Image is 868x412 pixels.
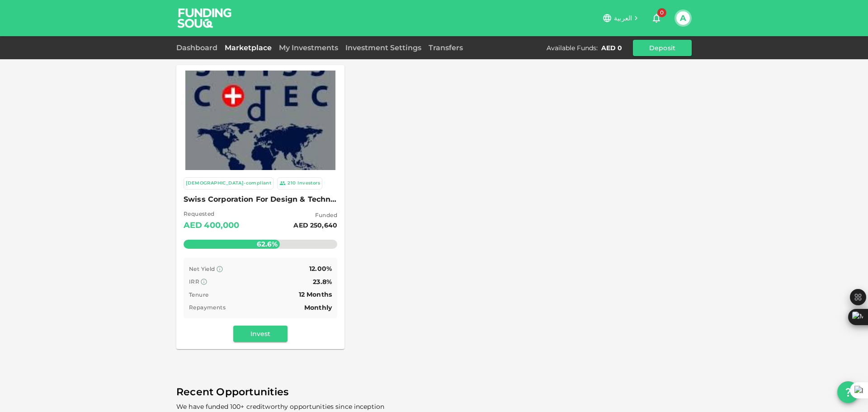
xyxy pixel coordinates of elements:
a: Transfers [425,43,467,52]
span: 12 Months [299,290,332,298]
button: question [837,381,859,403]
button: Deposit [633,40,692,56]
span: Tenure [189,291,208,298]
span: Monthly [304,303,332,312]
div: Available Funds : [547,43,598,52]
span: Net Yield [189,265,215,272]
span: Requested [184,209,240,218]
div: AED 0 [601,43,622,52]
button: A [676,11,690,25]
span: 0 [657,8,666,17]
div: Investors [297,180,320,187]
button: 0 [647,9,665,27]
span: Swiss Corporation For Design & Technology Trading LLC [184,193,337,206]
span: Recent Opportunities [176,384,692,401]
span: Repayments [189,304,226,311]
button: Invest [233,326,288,342]
a: Investment Settings [342,43,425,52]
div: 210 [288,180,296,187]
div: [DEMOGRAPHIC_DATA]-compliant [186,180,271,187]
span: 12.00% [309,265,332,273]
a: Marketplace [221,43,275,52]
span: IRR [189,278,199,285]
img: Marketplace Logo [185,45,335,195]
a: Dashboard [176,43,221,52]
span: 23.8% [313,278,332,286]
a: My Investments [275,43,342,52]
span: العربية [614,14,632,22]
span: Funded [293,211,337,220]
a: Marketplace Logo [DEMOGRAPHIC_DATA]-compliant 210Investors Swiss Corporation For Design & Technol... [176,65,344,349]
span: We have funded 100+ creditworthy opportunities since inception [176,403,384,411]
